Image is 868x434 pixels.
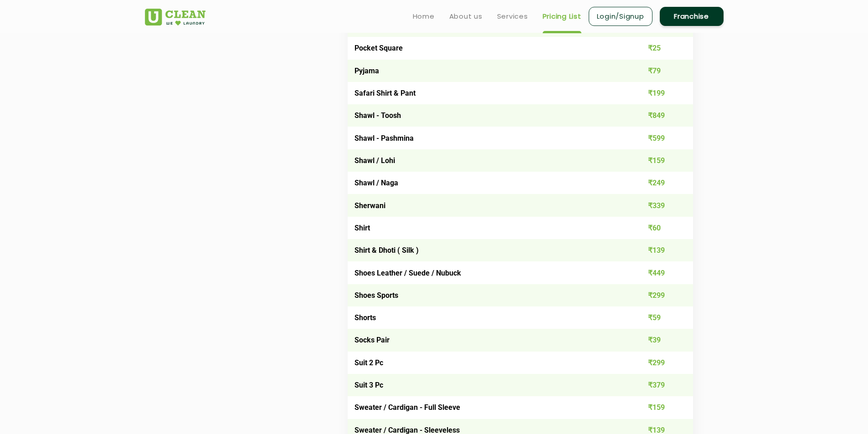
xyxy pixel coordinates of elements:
[348,60,624,82] td: Pyjama
[624,261,693,284] td: ₹449
[624,60,693,82] td: ₹79
[348,82,624,104] td: Safari Shirt & Pant
[589,7,652,26] a: Login/Signup
[624,306,693,329] td: ₹59
[660,7,724,26] a: Franchise
[348,261,624,284] td: Shoes Leather / Suede / Nubuck
[624,396,693,419] td: ₹159
[348,352,624,374] td: Suit 2 Pc
[348,104,624,127] td: Shawl - Toosh
[624,37,693,59] td: ₹25
[348,306,624,329] td: Shorts
[348,396,624,419] td: Sweater / Cardigan - Full Sleeve
[624,149,693,172] td: ₹159
[624,374,693,396] td: ₹379
[543,11,581,22] a: Pricing List
[624,104,693,127] td: ₹849
[348,217,624,239] td: Shirt
[413,11,435,22] a: Home
[348,329,624,351] td: Socks Pair
[624,194,693,216] td: ₹339
[624,352,693,374] td: ₹299
[348,172,624,194] td: Shawl / Naga
[348,127,624,149] td: Shawl - Pashmina
[348,239,624,261] td: Shirt & Dhoti ( Silk )
[624,239,693,261] td: ₹139
[624,284,693,306] td: ₹299
[348,284,624,306] td: Shoes Sports
[624,329,693,351] td: ₹39
[624,217,693,239] td: ₹60
[348,37,624,59] td: Pocket Square
[348,149,624,172] td: Shawl / Lohi
[624,127,693,149] td: ₹599
[449,11,483,22] a: About us
[624,172,693,194] td: ₹249
[348,194,624,216] td: Sherwani
[348,374,624,396] td: Suit 3 Pc
[145,9,205,26] img: UClean Laundry and Dry Cleaning
[497,11,528,22] a: Services
[624,82,693,104] td: ₹199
